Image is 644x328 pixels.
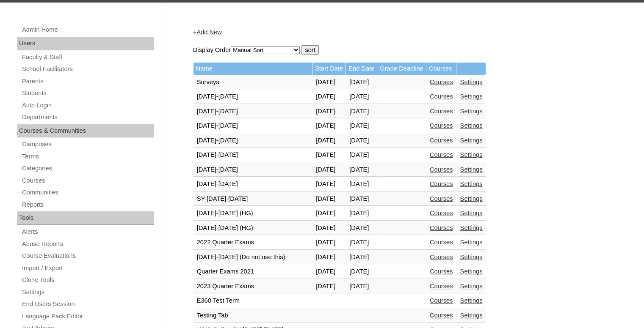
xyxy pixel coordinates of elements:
td: Courses [426,63,456,75]
td: [DATE]-[DATE] [193,148,312,162]
a: Settings [460,122,482,129]
td: E360 Test Term [193,294,312,308]
a: Courses [430,180,453,187]
td: [DATE] [312,250,345,265]
td: [DATE] [312,235,345,250]
a: Faculty & Staff [21,52,154,63]
a: Courses [430,93,453,100]
td: [DATE] [346,119,377,133]
a: Courses [430,108,453,115]
td: [DATE]-[DATE] [193,90,312,104]
td: Start Date [312,63,345,75]
td: [DATE] [312,148,345,162]
a: Settings [460,151,482,158]
td: Grade Deadline [377,63,426,75]
a: Courses [21,175,154,186]
td: [DATE] [346,192,377,206]
a: Parents [21,76,154,87]
a: Categories [21,163,154,174]
a: Courses [430,151,453,158]
td: [DATE] [312,265,345,279]
td: [DATE] [346,221,377,235]
td: [DATE]-[DATE] [193,134,312,148]
td: Quarter Exams 2021 [193,265,312,279]
a: Courses [430,283,453,290]
a: Courses [430,239,453,246]
a: Language Pack Editor [21,311,154,322]
td: [DATE] [346,250,377,265]
a: Courses [430,312,453,319]
a: Courses [430,79,453,85]
a: Settings [460,137,482,144]
td: [DATE] [312,177,345,191]
td: [DATE] [346,148,377,162]
td: Testing Tab [193,309,312,323]
a: Communities [21,187,154,198]
form: Display Order [193,45,612,55]
a: Courses [430,166,453,173]
a: Settings [460,297,482,304]
td: [DATE] [312,90,345,104]
td: [DATE] [346,75,377,90]
a: Add New [196,29,221,36]
td: [DATE] [346,90,377,104]
td: [DATE] [312,206,345,221]
td: [DATE] [346,235,377,250]
a: Campuses [21,139,154,150]
a: Courses [430,122,453,129]
td: [DATE]-[DATE] (Do not use this) [193,250,312,265]
a: Courses [430,210,453,216]
div: Courses & Communities [17,124,154,138]
div: Tools [17,211,154,225]
a: Clone Tools [21,275,154,285]
a: Reports [21,200,154,210]
td: Surveys [193,75,312,90]
a: Settings [21,287,154,298]
a: Courses [430,137,453,144]
a: Settings [460,312,482,319]
td: 2023 Quarter Exams [193,279,312,294]
a: Alerts [21,227,154,237]
a: Settings [460,79,482,85]
td: [DATE] [312,104,345,119]
a: Students [21,88,154,98]
a: Settings [460,239,482,246]
a: Settings [460,210,482,216]
a: Courses [430,224,453,231]
td: [DATE]-[DATE] [193,119,312,133]
a: Settings [460,180,482,187]
td: [DATE] [346,134,377,148]
td: Name [193,63,312,75]
td: [DATE] [346,177,377,191]
td: [DATE]-[DATE] [193,163,312,177]
td: [DATE] [346,279,377,294]
a: Terms [21,151,154,162]
a: Courses [430,297,453,304]
a: Course Evaluations [21,251,154,261]
td: [DATE] [346,104,377,119]
a: School Facilitators [21,64,154,74]
td: 2022 Quarter Exams [193,235,312,250]
td: [DATE] [312,163,345,177]
a: Settings [460,108,482,115]
td: [DATE] [312,119,345,133]
td: [DATE] [312,192,345,206]
a: Settings [460,166,482,173]
div: Users [17,37,154,50]
a: Abuse Reports [21,239,154,249]
a: End Users Session [21,299,154,309]
a: Departments [21,112,154,123]
td: [DATE] [312,75,345,90]
a: Settings [460,283,482,290]
td: [DATE]-[DATE] (HG) [193,206,312,221]
a: Settings [460,268,482,275]
td: [DATE] [312,134,345,148]
td: [DATE] [346,265,377,279]
a: Settings [460,195,482,202]
a: Import / Export [21,263,154,273]
a: Settings [460,254,482,260]
a: Settings [460,93,482,100]
td: [DATE] [312,221,345,235]
td: [DATE]-[DATE] [193,177,312,191]
td: End Date [346,63,377,75]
